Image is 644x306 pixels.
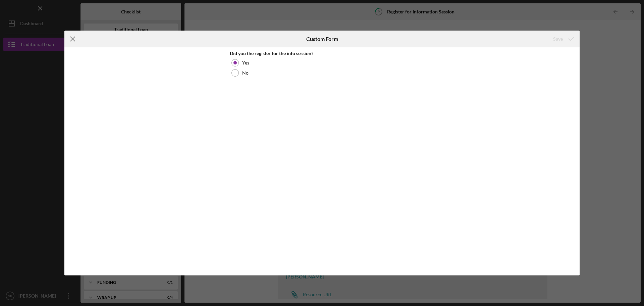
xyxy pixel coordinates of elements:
[546,32,580,46] button: Save
[553,32,563,46] div: Save
[306,36,338,42] h6: Custom Form
[242,70,249,76] label: No
[230,51,414,56] div: Did you the register for the info session?
[242,60,249,65] label: Yes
